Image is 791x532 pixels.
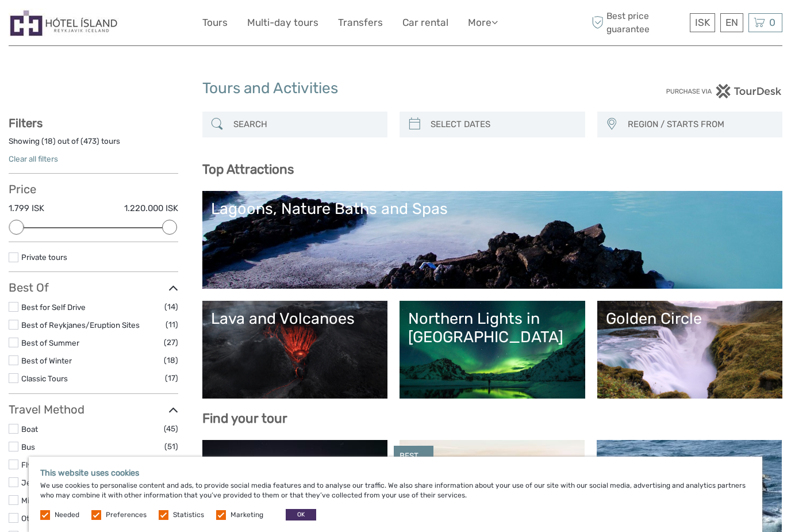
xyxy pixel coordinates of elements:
span: (14) [164,300,178,313]
a: Flying [21,460,43,469]
a: Best of Winter [21,356,72,365]
label: 18 [44,136,53,147]
a: Golden Circle [606,309,774,390]
a: Best for Self Drive [21,303,86,312]
h3: Price [9,182,178,196]
div: Lagoons, Nature Baths and Spas [211,200,774,218]
img: PurchaseViaTourDesk.png [666,84,782,98]
div: Lava and Volcanoes [211,309,379,328]
a: Northern Lights in [GEOGRAPHIC_DATA] [408,309,577,390]
label: Marketing [231,510,263,520]
span: (11) [166,318,178,331]
a: Jeep / 4x4 [21,478,61,487]
a: Multi-day tours [247,14,318,31]
input: SEARCH [229,114,382,135]
div: We use cookies to personalise content and ads, to provide social media features and to analyse ou... [29,457,762,532]
a: Bus [21,442,35,451]
b: Find your tour [202,411,287,426]
h3: Best Of [9,281,178,294]
strong: Filters [9,116,43,130]
a: Other / Non-Travel [21,514,88,523]
a: Classic Tours [21,374,68,383]
span: (17) [165,372,178,385]
label: 1.220.000 ISK [124,202,178,215]
button: Open LiveChat chat widget [132,18,146,32]
a: Best of Summer [21,338,79,347]
div: Showing ( ) out of ( ) tours [9,136,178,154]
span: (18) [164,354,178,367]
div: Northern Lights in [GEOGRAPHIC_DATA] [408,309,577,347]
span: (51) [164,440,178,453]
span: Best price guarantee [589,10,688,35]
a: Mini Bus / Car [21,496,71,505]
span: (45) [164,422,178,435]
h5: This website uses cookies [40,468,751,478]
span: (27) [164,336,178,349]
label: Needed [55,510,79,520]
img: Hótel Ísland [9,9,119,37]
div: EN [720,13,743,32]
div: BEST SELLER [394,446,433,474]
a: Clear all filters [9,154,58,163]
a: Private tours [21,252,67,262]
label: Preferences [106,510,147,520]
a: Lagoons, Nature Baths and Spas [211,200,774,280]
a: Best of Reykjanes/Eruption Sites [21,320,140,330]
button: REGION / STARTS FROM [623,115,777,134]
label: 473 [83,136,97,147]
p: We're away right now. Please check back later! [16,20,130,29]
span: 0 [767,17,777,28]
label: Statistics [173,510,204,520]
b: Top Attractions [202,162,294,177]
a: Boat [21,424,38,434]
span: ISK [695,17,710,28]
a: Tours [202,14,228,31]
a: More [468,14,498,31]
label: 1.799 ISK [9,202,44,215]
input: SELECT DATES [426,114,579,135]
h1: Tours and Activities [202,79,589,98]
button: OK [286,509,316,520]
h3: Travel Method [9,403,178,416]
a: Car rental [402,14,448,31]
a: Lava and Volcanoes [211,309,379,390]
a: Transfers [338,14,383,31]
div: Golden Circle [606,309,774,328]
